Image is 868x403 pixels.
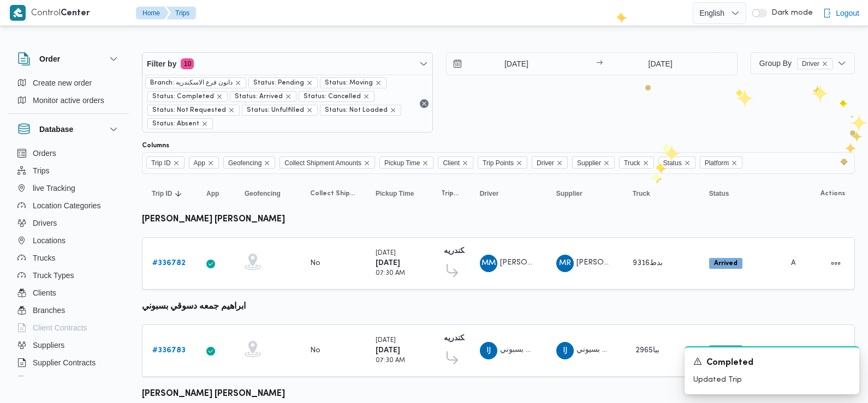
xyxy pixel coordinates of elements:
[242,105,318,116] span: Status: Unfulfilled
[643,160,649,166] button: Remove Truck from selection in this group
[142,53,432,75] button: Filter by10 active filters
[13,145,124,162] button: Orders
[194,157,205,169] span: App
[791,260,814,267] span: Admin
[325,105,388,115] span: Status: Not Loaded
[13,162,124,179] button: Trips
[150,78,233,88] span: Branch: دانون فرع الاسكندريه
[33,94,104,107] span: Monitor active orders
[821,189,845,198] span: Actions
[663,157,682,169] span: Status
[228,107,235,113] button: remove selected entity
[223,157,275,169] span: Geofencing
[230,91,296,102] span: Status: Arrived
[136,7,169,20] button: Home
[146,157,185,169] span: Trip ID
[376,270,405,276] small: 07:30 AM
[189,157,219,169] span: App
[33,339,64,352] span: Suppliers
[577,157,601,169] span: Supplier
[13,92,124,109] button: Monitor active orders
[240,185,295,202] button: Geofencing
[310,258,320,268] div: No
[147,105,240,116] span: Status: Not Requested
[284,157,361,169] span: Collect Shipment Amounts
[481,255,496,272] span: MM
[147,91,228,102] span: Status: Completed
[376,189,414,198] span: Pickup Time
[33,76,92,89] span: Create new order
[441,189,460,198] span: Trip Points
[443,157,460,169] span: Client
[147,185,191,202] button: Trip IDSorted in descending order
[596,60,603,68] div: →
[576,259,719,266] span: [PERSON_NAME] [PERSON_NAME] علي
[444,335,510,342] b: دانون فرع الاسكندريه
[33,286,56,299] span: Clients
[39,123,73,136] h3: Database
[304,92,361,101] span: Status: Cancelled
[836,7,859,20] span: Logout
[13,179,124,197] button: live Tracking
[33,321,87,334] span: Client Contracts
[447,53,570,75] input: Press the down key to open a popover containing a calendar.
[619,157,654,169] span: Truck
[376,250,396,256] small: [DATE]
[556,189,582,198] span: Supplier
[39,52,60,65] h3: Order
[379,157,433,169] span: Pickup Time
[142,390,285,398] b: [PERSON_NAME] [PERSON_NAME]
[11,359,46,392] iframe: chat widget
[152,344,186,357] a: #336783
[706,357,753,370] span: Completed
[174,189,183,198] svg: Sorted in descending order
[840,159,848,167] button: Open list of options
[235,80,241,86] button: remove selected entity
[145,77,246,88] span: Branch: دانون فرع الاسكندريه
[818,2,864,24] button: Logout
[13,249,124,267] button: Trucks
[320,105,401,116] span: Status: Not Loaded
[13,232,124,249] button: Locations
[628,185,694,202] button: Truck
[537,157,554,169] span: Driver
[633,189,650,198] span: Truck
[299,91,374,102] span: Status: Cancelled
[13,354,124,371] button: Supplier Contracts
[33,234,66,247] span: Locations
[483,157,514,169] span: Trip Points
[13,336,124,354] button: Suppliers
[364,160,370,166] button: Remove Collect Shipment Amounts from selection in this group
[33,164,50,177] span: Trips
[167,7,196,20] button: Trips
[376,338,396,344] small: [DATE]
[245,189,281,198] span: Geofencing
[13,302,124,319] button: Branches
[147,118,213,129] span: Status: Absent
[152,347,186,354] b: # 336783
[9,145,129,381] div: Database
[709,258,742,269] span: Arrived
[33,304,65,317] span: Branches
[207,160,214,166] button: Remove App from selection in this group
[552,185,617,202] button: Supplier
[532,157,568,169] span: Driver
[152,257,186,270] a: #336782
[13,214,124,232] button: Drivers
[61,9,90,17] b: Center
[375,80,382,86] button: remove selected entity
[216,93,223,100] button: remove selected entity
[606,53,715,75] input: Press the down key to open a popover containing a calendar.
[822,61,828,67] button: remove selected entity
[556,255,574,272] div: Muhammad Radha Ibrahem Said Ahmad Ali
[759,59,833,68] span: Group By Driver
[280,157,375,169] span: Collect Shipment Amounts
[13,267,124,284] button: Truck Types
[376,347,400,354] b: [DATE]
[390,107,396,113] button: remove selected entity
[438,157,473,169] span: Client
[635,347,659,354] span: 2965ببا
[693,374,851,386] p: Updated Trip
[376,358,405,364] small: 07:30 AM
[306,107,313,113] button: remove selected entity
